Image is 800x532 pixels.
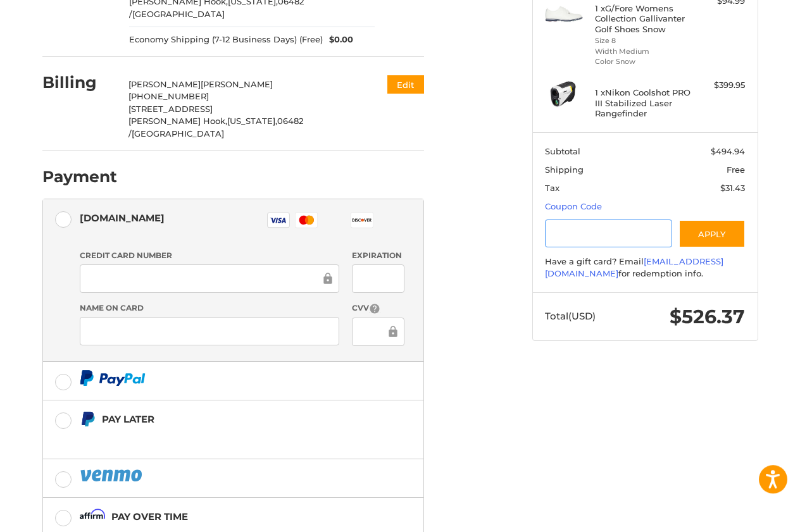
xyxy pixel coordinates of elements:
[678,220,746,249] button: Apply
[595,57,692,68] li: Color Snow
[720,183,745,194] span: $31.43
[132,129,224,139] span: [GEOGRAPHIC_DATA]
[128,116,303,139] span: 06482 /
[595,88,692,119] h4: 1 x Nikon Coolshot PRO III Stabilized Laser Rangefinder
[128,80,201,90] span: [PERSON_NAME]
[387,76,424,94] button: Edit
[129,34,323,47] span: Economy Shipping (7-12 Business Days) (Free)
[727,165,745,175] span: Free
[545,202,602,212] a: Coupon Code
[42,73,116,93] h2: Billing
[128,104,213,114] span: [STREET_ADDRESS]
[80,208,165,229] div: [DOMAIN_NAME]
[545,183,559,194] span: Tax
[545,165,584,175] span: Shipping
[80,371,146,387] img: PayPal icon
[80,433,344,444] iframe: PayPal Message 1
[80,303,339,314] label: Name on Card
[352,303,404,315] label: CVV
[670,306,745,329] span: $526.37
[323,34,353,47] span: $0.00
[80,412,96,428] img: Pay Later icon
[595,47,692,58] li: Width Medium
[227,116,277,127] span: [US_STATE],
[695,80,745,92] div: $399.95
[80,251,339,262] label: Credit Card Number
[80,468,144,484] img: PayPal icon
[128,116,227,127] span: [PERSON_NAME] Hook,
[595,4,692,35] h4: 1 x G/Fore Womens Collection Gallivanter Golf Shoes Snow
[352,251,404,262] label: Expiration
[111,507,188,528] div: Pay over time
[80,509,105,525] img: Affirm icon
[545,311,596,323] span: Total (USD)
[595,36,692,47] li: Size 8
[42,168,117,187] h2: Payment
[201,80,273,90] span: [PERSON_NAME]
[132,9,225,20] span: [GEOGRAPHIC_DATA]
[102,409,344,430] div: Pay Later
[128,92,209,102] span: [PHONE_NUMBER]
[711,147,745,157] span: $494.94
[545,256,745,281] div: Have a gift card? Email for redemption info.
[545,220,672,249] input: Gift Certificate or Coupon Code
[545,147,580,157] span: Subtotal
